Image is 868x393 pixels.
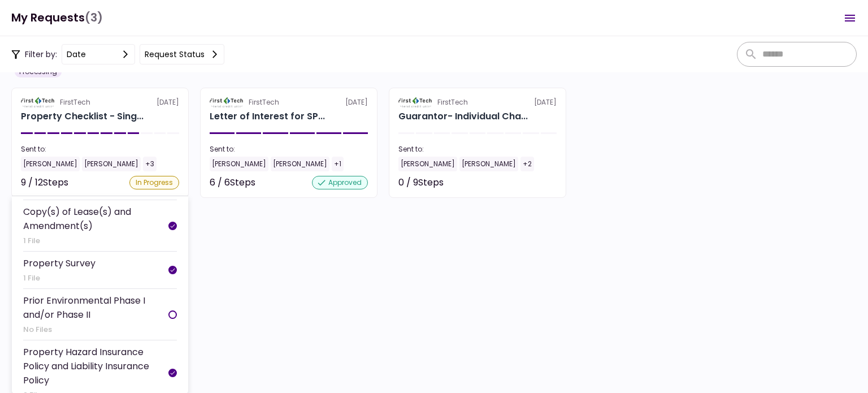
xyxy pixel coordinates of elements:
h1: My Requests [11,6,103,29]
div: approved [312,176,368,189]
button: date [62,44,135,64]
img: Partner logo [210,97,244,107]
div: [PERSON_NAME] [271,157,329,171]
div: +1 [332,157,344,171]
div: In Progress [129,176,179,189]
div: FirstTech [437,97,468,107]
div: Prior Environmental Phase I and/or Phase II [23,293,168,322]
div: 9 / 12 Steps [21,176,68,189]
div: Property Checklist - Single Tenant 1151-B Hospital Wy, Pocatello, ID [21,110,144,123]
div: Not started [506,176,557,189]
img: Partner logo [398,97,433,107]
span: (3) [85,6,103,29]
div: FirstTech [249,97,279,107]
div: Sent to: [398,144,557,154]
div: 6 / 6 Steps [210,176,255,189]
div: FirstTech [60,97,90,107]
div: Sent to: [21,144,179,154]
div: date [67,48,86,61]
div: Property Survey [23,256,96,270]
button: Open menu [836,5,863,32]
div: 1 File [23,235,168,247]
div: [PERSON_NAME] [459,157,518,171]
div: +2 [520,157,534,171]
div: Guarantor- Individual Charles Eldredge [398,110,528,123]
div: Property Hazard Insurance Policy and Liability Insurance Policy [23,345,168,387]
button: Request status [140,44,224,64]
div: Filter by: [11,44,224,64]
div: No Files [23,324,168,335]
div: +3 [143,157,157,171]
div: [DATE] [21,97,179,107]
div: Copy(s) of Lease(s) and Amendment(s) [23,205,168,233]
div: [DATE] [210,97,368,107]
div: [PERSON_NAME] [210,157,268,171]
div: 1 File [23,273,96,284]
div: Sent to: [210,144,368,154]
div: Letter of Interest for SPECIALTY PROPERTIES LLC 1151-B Hospital Way Pocatello [210,110,325,123]
div: [PERSON_NAME] [82,157,141,171]
div: 0 / 9 Steps [398,176,444,189]
img: Partner logo [21,97,55,107]
div: [DATE] [398,97,557,107]
div: [PERSON_NAME] [398,157,457,171]
div: [PERSON_NAME] [21,157,80,171]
